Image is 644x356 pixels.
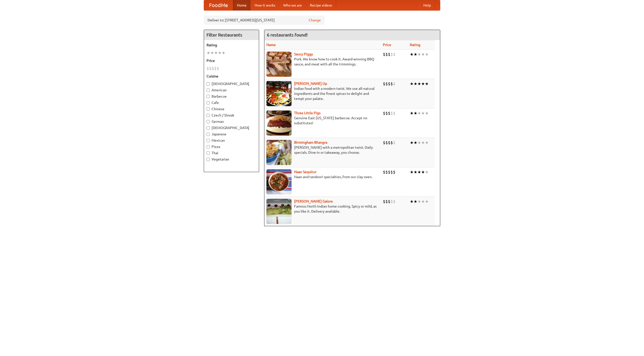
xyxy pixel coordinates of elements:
[385,52,388,57] li: $
[388,140,390,145] li: $
[207,106,256,111] label: Chinese
[204,16,325,25] div: Deliver to: [STREET_ADDRESS][US_STATE]
[207,120,210,123] input: German
[214,66,217,71] li: $
[393,81,395,87] li: $
[207,113,256,118] label: Czech / Slovak
[417,199,421,204] li: ★
[266,169,292,194] img: naansequitur.jpg
[417,110,421,116] li: ★
[417,140,421,145] li: ★
[207,94,256,99] label: Barbecue
[421,199,425,204] li: ★
[410,43,420,47] a: Rating
[217,66,219,71] li: $
[385,199,388,204] li: $
[266,115,379,126] p: Genuine East [US_STATE] barbecue. Accept no substitutes!
[222,50,225,56] li: ★
[390,52,393,57] li: $
[383,140,385,145] li: $
[251,0,279,10] a: How it works
[267,32,308,37] ng-pluralize: 6 restaurants found!
[306,0,336,10] a: Recipe videos
[294,199,333,203] a: [PERSON_NAME] Galore
[385,169,388,175] li: $
[390,81,393,87] li: $
[204,30,259,40] h4: Filter Restaurants
[207,133,210,136] input: Japanese
[207,119,256,124] label: German
[266,140,292,165] img: bhangra.jpg
[388,52,390,57] li: $
[410,81,414,87] li: ★
[390,110,393,116] li: $
[421,169,425,175] li: ★
[279,0,306,10] a: Who we are
[212,66,214,71] li: $
[207,58,256,63] h5: Price
[410,52,414,57] li: ★
[425,140,429,145] li: ★
[393,169,395,175] li: $
[207,150,256,155] label: Thai
[410,199,414,204] li: ★
[294,82,327,86] a: [PERSON_NAME] Up
[393,140,395,145] li: $
[414,199,417,204] li: ★
[383,52,385,57] li: $
[207,151,210,155] input: Thai
[388,110,390,116] li: $
[294,140,327,144] a: Birmingham Bhangra
[414,110,417,116] li: ★
[388,169,390,175] li: $
[207,126,210,130] input: [DEMOGRAPHIC_DATA]
[218,50,222,56] li: ★
[207,74,256,79] h5: Cuisine
[207,125,256,130] label: [DEMOGRAPHIC_DATA]
[388,81,390,87] li: $
[207,95,210,98] input: Barbecue
[309,18,321,23] a: Change
[207,89,210,92] input: American
[233,0,251,10] a: Home
[207,66,209,71] li: $
[410,140,414,145] li: ★
[207,82,210,86] input: [DEMOGRAPHIC_DATA]
[425,199,429,204] li: ★
[266,86,379,101] p: Indian food with a modern twist. We use all-natural ingredients and the finest spices to delight ...
[207,114,210,117] input: Czech / Slovak
[207,157,256,162] label: Vegetarian
[417,169,421,175] li: ★
[266,204,379,214] p: Famous North Indian home cooking. Spicy or mild, as you like it. Delivery available.
[390,169,393,175] li: $
[266,52,292,77] img: saucy.jpg
[214,50,218,56] li: ★
[425,169,429,175] li: ★
[294,170,316,174] a: Naan Sequitur
[207,100,256,105] label: Cafe
[385,81,388,87] li: $
[419,0,435,10] a: Help
[207,144,256,149] label: Pizza
[266,81,292,106] img: curryup.jpg
[417,52,421,57] li: ★
[414,52,417,57] li: ★
[294,111,320,115] a: Three Little Pigs
[207,88,256,93] label: American
[210,50,214,56] li: ★
[410,169,414,175] li: ★
[383,199,385,204] li: $
[393,110,395,116] li: $
[421,52,425,57] li: ★
[417,81,421,87] li: ★
[266,57,379,67] p: Pork. We know how to cook it. Award-winning BBQ sauce, and meat with all the trimmings.
[414,140,417,145] li: ★
[209,66,212,71] li: $
[266,145,379,155] p: [PERSON_NAME] with a metropolitan twist. Daily specials. Dine-in or takeaway, you choose.
[266,110,292,136] img: littlepigs.jpg
[207,81,256,86] label: [DEMOGRAPHIC_DATA]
